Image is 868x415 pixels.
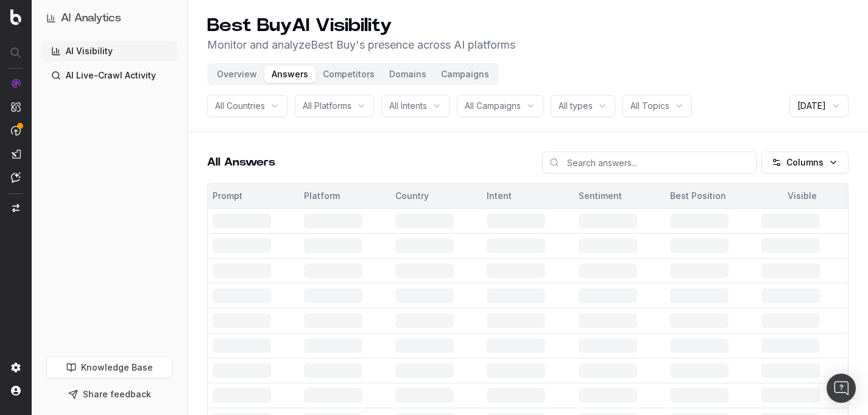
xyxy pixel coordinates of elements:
button: Competitors [316,66,382,83]
img: Activation [11,125,21,136]
button: Campaigns [434,66,496,83]
input: Search answers... [542,152,757,173]
button: Overview [210,66,264,83]
button: Columns [761,152,849,173]
span: All Countries [215,100,265,112]
span: All Campaigns [465,100,521,112]
img: Analytics [11,78,21,88]
a: AI Visibility [41,41,177,61]
h2: All Answers [207,154,275,171]
button: Domains [382,66,434,83]
button: Share feedback [46,383,172,405]
button: AI Analytics [46,10,172,27]
div: Intent [487,190,568,202]
img: Assist [11,172,21,183]
img: Switch project [12,204,19,212]
span: All Platforms [303,100,351,112]
div: Country [395,190,477,202]
img: Botify logo [10,9,21,25]
p: Monitor and analyze Best Buy 's presence across AI platforms [207,37,515,54]
img: Intelligence [11,102,21,112]
h1: Best Buy AI Visibility [207,15,515,37]
div: Prompt [213,190,294,202]
h1: AI Analytics [61,10,121,27]
a: Knowledge Base [46,357,172,378]
img: My account [11,386,21,396]
span: All Intents [389,100,427,112]
div: Best Position [670,190,752,202]
span: All Topics [630,100,669,112]
div: Visible [761,190,843,202]
div: Sentiment [579,190,660,202]
div: Platform [304,190,386,202]
div: Open Intercom Messenger [827,374,856,403]
img: Studio [11,149,21,159]
img: Setting [11,363,21,372]
button: Answers [264,66,316,83]
a: AI Live-Crawl Activity [41,66,177,85]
